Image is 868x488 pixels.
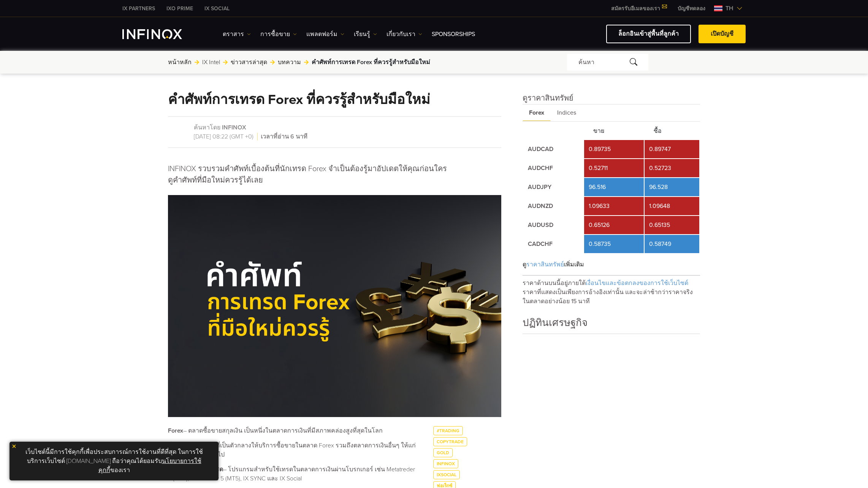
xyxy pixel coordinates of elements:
[722,4,737,13] span: th
[523,105,551,121] span: Forex
[551,105,583,121] span: Indices
[432,30,475,39] a: Sponsorships
[584,235,644,253] td: 0.58735
[645,216,699,234] td: 0.65135
[645,197,699,215] td: 1.09648
[13,445,215,477] p: เว็บไซต์นี้มีการใช้คุกกี้เพื่อประสบการณ์การใช้งานที่ดีที่สุด ในการใช้บริการเว็บไซต์ [DOMAIN_NAME]...
[584,140,644,158] td: 0.89735
[433,470,460,479] a: IXSocial
[195,60,199,65] img: arrow-right
[223,30,251,39] a: ตราสาร
[11,444,17,449] img: yellow close icon
[584,216,644,234] td: 0.65126
[523,159,583,177] td: AUDCHF
[199,5,235,13] a: INFINOX
[386,30,422,39] a: เกี่ยวกับเรา
[161,5,199,13] a: INFINOX
[584,159,644,177] td: 0.52711
[168,58,192,67] a: หน้าหลัก
[306,30,344,39] a: แพลตฟอร์ม
[223,60,228,65] img: arrow-right
[433,426,463,435] a: #Trading
[645,159,699,177] td: 0.52723
[222,124,246,131] a: INFINOX
[433,437,467,446] a: Copytrade
[523,216,583,234] td: AUDUSD
[645,123,699,139] th: ซื้อ
[354,30,377,39] a: เรียนรู้
[259,133,307,140] span: เวลาที่อ่าน 6 นาที
[270,60,275,65] img: arrow-right
[586,279,688,287] span: เงื่อนไขและข้อตกลงของการใช้เว็บไซต์
[312,58,430,67] span: คำศัพท์การเทรด Forex ที่ควรรู้สำหรับมือใหม่
[168,426,418,435] p: – ตลาดซื้อขายสกุลเงิน เป็นหนึ่งในตลาดการเงินที่มีสภาพคล่องสูงที่สุดในโลก
[523,140,583,158] td: AUDCAD
[699,25,746,43] a: เปิดบัญชี
[433,448,453,457] a: Gold
[194,124,220,131] span: ค้นหาโดย
[523,254,700,275] div: ดู เพิ่มเติม
[433,459,458,468] a: INFINOX
[523,315,700,333] h4: ปฏิทินเศรษฐกิจ
[168,465,418,483] p: – โปรแกรมสำหรับใช้เทรดในตลาดการเงินผ่านโบรกเกอร์ เช่น Metatreder 4 (MT4), Metatrader 5 (MT5), IX ...
[202,58,220,67] a: IX Intel
[645,178,699,196] td: 96.528
[168,163,447,186] p: INFINOX รวบรวมคำศัพท์เบื้องต้นที่นักเทรด Forex จำเป็นต้องรู้มาอัปเดตให้คุณก่อนใคร ดูคำศัพท์ที่มือ...
[260,30,297,39] a: การซื้อขาย
[523,275,700,306] p: ราคาด้านบนนี้อยู่ภายใต้ ราคาที่แสดงเป็นเพียงการอ้างอิงเท่านั้น และจะล่าช้ากว่าราคาจริงในตลาดอย่าง...
[567,54,648,71] div: ค้นหา
[168,441,418,459] p: – บริษัทที่เป็นตัวกลางให้บริการซื้อขายในตลาด Forex รวมถึงตลาดการเงินอื่นๆ ให้แก่นักเทรดรายย่อยทั่วไป
[584,178,644,196] td: 96.516
[168,427,183,434] strong: Forex
[122,29,200,39] a: INFINOX Logo
[523,178,583,196] td: AUDJPY
[231,58,267,67] a: ข่าวสารล่าสุด
[606,25,691,43] a: ล็อกอินเข้าสู่พื้นที่ลูกค้า
[278,58,301,67] a: บทความ
[605,5,672,12] a: สมัครรับอีเมลของเรา
[584,123,644,139] th: ขาย
[304,60,309,65] img: arrow-right
[168,93,430,107] h1: คำศัพท์การเทรด Forex ที่ควรรู้สำหรับมือใหม่
[672,5,711,13] a: INFINOX MENU
[584,197,644,215] td: 1.09633
[526,261,564,268] span: ราคาสินทรัพย์
[523,197,583,215] td: AUDNZD
[523,93,700,104] h4: ดูราคาสินทรัพย์
[117,5,161,13] a: INFINOX
[194,133,258,140] span: [DATE] 08:22 (GMT +0)
[645,140,699,158] td: 0.89747
[523,235,583,253] td: CADCHF
[645,235,699,253] td: 0.58749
